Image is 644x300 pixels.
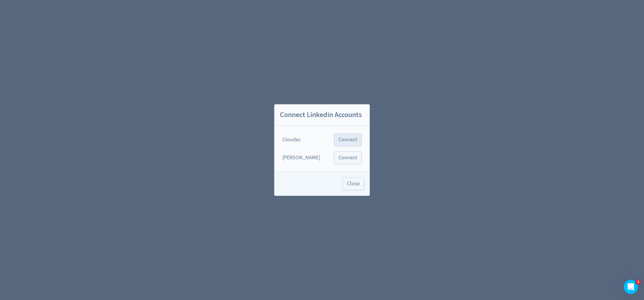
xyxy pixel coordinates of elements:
[334,134,362,146] button: Connect
[347,181,360,187] span: Close
[338,155,357,160] span: Connect
[343,178,364,190] button: Close
[282,154,320,161] div: [PERSON_NAME]
[275,104,369,126] h2: Connect Linkedin Accounts
[334,151,362,164] button: Connect
[636,280,641,284] span: 2
[624,280,638,294] iframe: Intercom live chat
[338,137,357,143] span: Connect
[282,136,301,143] div: Cloudec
